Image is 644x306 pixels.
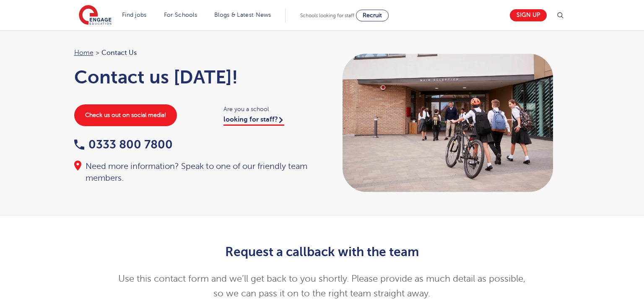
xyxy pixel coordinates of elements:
[214,12,271,18] a: Blogs & Latest News
[122,12,147,18] a: Find jobs
[117,245,528,259] h2: Request a callback with the team
[300,13,354,18] span: Schools looking for staff
[74,49,93,57] a: Home
[101,47,137,58] span: Contact Us
[74,67,314,88] h1: Contact us [DATE]!
[74,104,177,126] a: Check us out on social media!
[96,49,99,57] span: >
[79,5,112,26] img: Engage Education
[510,9,547,21] a: Sign up
[74,161,314,184] div: Need more information? Speak to one of our friendly team members.
[363,12,382,18] span: Recruit
[223,104,314,114] span: Are you a school
[118,274,525,298] span: Use this contact form and we’ll get back to you shortly. Please provide as much detail as possibl...
[223,116,284,126] a: looking for staff?
[74,47,314,58] nav: breadcrumb
[356,10,389,21] a: Recruit
[164,12,197,18] a: For Schools
[74,138,173,151] a: 0333 800 7800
